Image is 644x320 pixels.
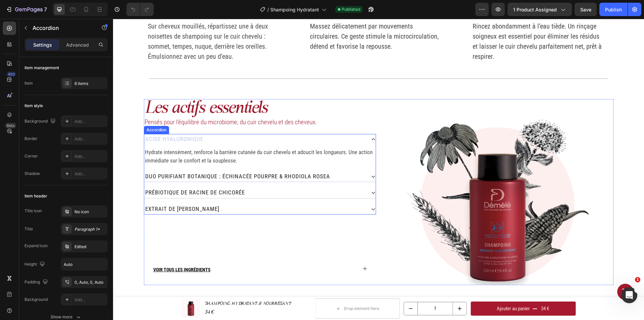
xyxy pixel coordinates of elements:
[74,119,106,125] div: Add...
[270,6,319,13] span: Shampoing Hydratant
[61,258,107,270] input: Auto
[74,244,106,250] div: Edited
[44,5,47,13] p: 7
[33,24,90,32] p: Accordion
[24,103,43,109] div: Item style
[6,72,16,77] div: 450
[24,80,33,86] div: Item
[74,81,106,87] div: 6 items
[74,171,106,177] div: Add...
[635,277,640,282] span: 1
[24,136,38,142] div: Border
[5,123,16,128] div: Beta
[24,208,42,214] div: Title icon
[291,80,477,266] img: gempages_531459662973764496-9540b0d1-0b61-4918-a19d-ce69e2466152.png
[342,6,360,12] span: Published
[605,6,622,13] div: Publish
[24,226,33,232] div: Title
[3,3,50,16] button: 7
[24,243,48,249] div: Expand icon
[33,41,52,48] p: Settings
[513,6,557,13] span: 1 product assigned
[24,296,48,303] div: Background
[24,278,49,287] div: Padding
[74,279,106,285] div: 0, Auto, 0, Auto
[24,260,46,269] div: Height
[24,171,40,177] div: Shadow
[24,153,38,159] div: Corner
[24,117,57,126] div: Background
[599,3,628,16] button: Publish
[24,65,59,71] div: Item management
[507,3,572,16] button: 1 product assigned
[580,7,591,12] span: Save
[74,136,106,142] div: Add...
[74,297,106,303] div: Add...
[113,19,644,320] iframe: Design area
[24,193,47,199] div: Item header
[267,6,269,13] span: /
[66,41,89,48] p: Advanced
[74,153,106,159] div: Add...
[74,226,106,232] div: Paragraph 1*
[126,3,154,16] div: Undo/Redo
[621,287,637,303] iframe: Intercom live chat
[74,209,106,215] div: No icon
[575,3,597,16] button: Save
